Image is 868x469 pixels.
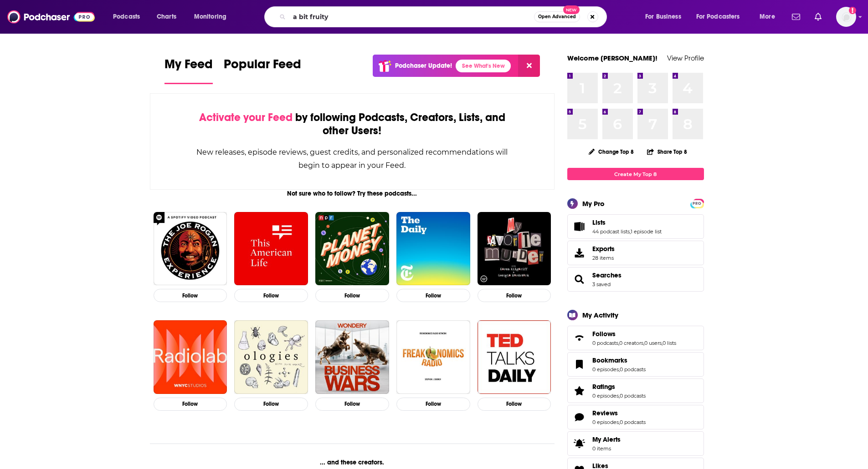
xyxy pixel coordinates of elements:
[788,9,804,25] a: Show notifications dropdown
[538,15,576,19] span: Open Advanced
[570,384,589,397] a: Ratings
[592,409,618,417] span: Reviews
[315,398,389,411] button: Follow
[836,7,856,27] span: Logged in as ereardon
[478,212,551,286] img: My Favorite Murder with Karen Kilgariff and Georgia Hardstark
[563,5,580,14] span: New
[836,7,856,27] img: User Profile
[630,228,631,235] span: ,
[696,10,740,23] span: For Podcasters
[592,245,615,253] span: Exports
[639,10,693,24] button: open menu
[234,320,308,394] img: Ologies with Alie Ward
[478,320,551,394] img: TED Talks Daily
[199,111,293,124] span: Activate your Feed
[234,398,308,411] button: Follow
[592,393,619,399] a: 0 episodes
[234,289,308,302] button: Follow
[592,366,619,373] a: 0 episodes
[592,330,616,338] span: Follows
[164,56,213,77] span: My Feed
[592,356,646,364] a: Bookmarks
[592,419,619,425] a: 0 episodes
[234,212,308,286] img: This American Life
[478,289,551,302] button: Follow
[224,56,301,84] a: Popular Feed
[662,340,663,346] span: ,
[315,320,389,394] img: Business Wars
[570,220,589,233] a: Lists
[567,214,704,239] span: Lists
[631,228,662,235] a: 1 episode list
[478,398,551,411] button: Follow
[7,8,95,25] img: Podchaser - Follow, Share and Rate Podcasts
[396,212,470,286] img: The Daily
[592,271,621,279] span: Searches
[592,218,606,227] span: Lists
[315,212,389,286] img: Planet Money
[692,200,703,207] span: PRO
[570,273,589,286] a: Searches
[567,168,704,180] a: Create My Top 8
[567,378,704,403] span: Ratings
[154,320,227,394] img: Radiolab
[620,419,646,425] a: 0 podcasts
[592,435,621,444] span: My Alerts
[592,281,611,287] a: 3 saved
[849,7,856,14] svg: Add a profile image
[620,393,646,399] a: 0 podcasts
[396,320,470,394] img: Freakonomics Radio
[154,212,227,286] img: The Joe Rogan Experience
[643,340,644,346] span: ,
[224,56,301,77] span: Popular Feed
[154,289,227,302] button: Follow
[760,10,775,23] span: More
[592,255,615,261] span: 28 items
[582,199,605,208] div: My Pro
[592,445,621,452] span: 0 items
[150,459,555,466] div: ... and these creators.
[663,340,676,346] a: 0 lists
[592,383,646,391] a: Ratings
[567,352,704,377] span: Bookmarks
[592,340,618,346] a: 0 podcasts
[570,358,589,371] a: Bookmarks
[592,356,627,364] span: Bookmarks
[567,54,657,62] a: Welcome [PERSON_NAME]!
[570,437,589,450] span: My Alerts
[567,405,704,429] span: Reviews
[690,10,753,24] button: open menu
[570,332,589,344] a: Follows
[567,241,704,265] a: Exports
[619,393,620,399] span: ,
[315,289,389,302] button: Follow
[113,10,140,23] span: Podcasts
[396,398,470,411] button: Follow
[570,247,589,259] span: Exports
[592,228,630,235] a: 44 podcast lists
[582,311,618,319] div: My Activity
[196,111,509,137] div: by following Podcasts, Creators, Lists, and other Users!
[619,419,620,425] span: ,
[157,10,176,23] span: Charts
[396,289,470,302] button: Follow
[592,330,676,338] a: Follows
[583,146,640,157] button: Change Top 8
[154,398,227,411] button: Follow
[567,326,704,350] span: Follows
[620,366,646,373] a: 0 podcasts
[667,54,704,62] a: View Profile
[811,9,825,25] a: Show notifications dropdown
[692,200,703,207] a: PRO
[592,218,662,227] a: Lists
[592,409,646,417] a: Reviews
